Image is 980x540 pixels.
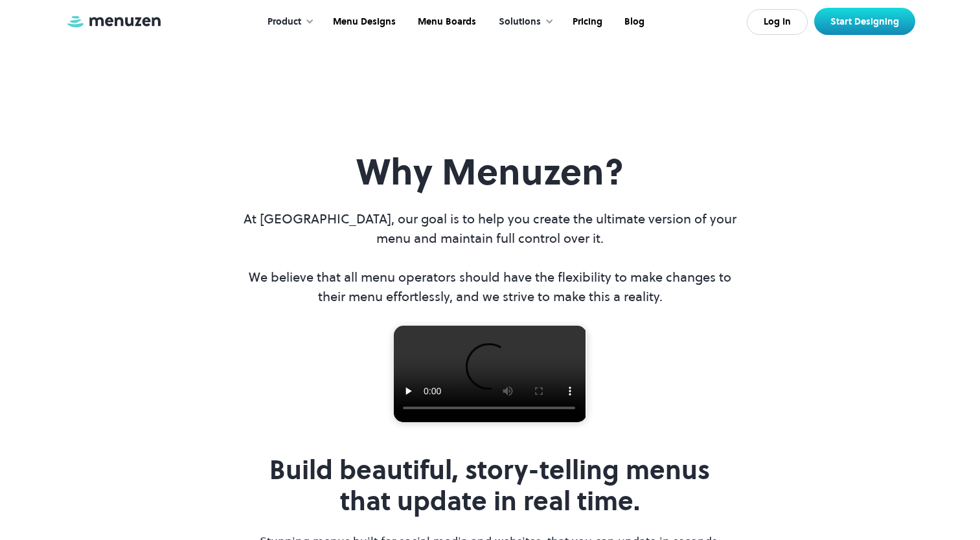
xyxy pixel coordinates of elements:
[560,2,612,42] a: Pricing
[747,9,808,35] a: Log In
[242,455,738,517] h3: Build beautiful, story-telling menus that update in real time.
[321,2,405,42] a: Menu Designs
[242,150,739,194] h3: Why Menuzen?
[486,2,560,42] div: Solutions
[242,209,739,326] p: At [GEOGRAPHIC_DATA], our goal is to help you create the ultimate version of your menu and mainta...
[405,2,486,42] a: Menu Boards
[255,2,321,42] div: Product
[814,8,915,35] a: Start Designing
[268,15,301,29] div: Product
[612,2,654,42] a: Blog
[499,15,541,29] div: Solutions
